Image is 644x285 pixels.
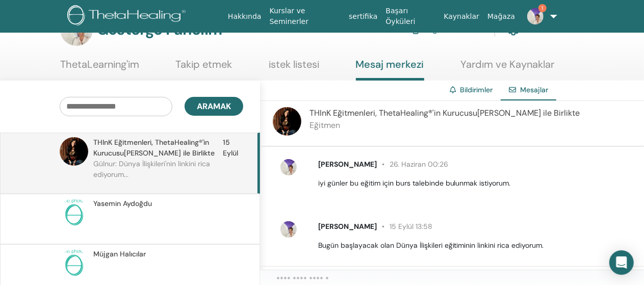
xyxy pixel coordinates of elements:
font: Hakkında [228,12,262,20]
font: Aramak [197,101,231,112]
a: Başarı Öyküleri [382,2,440,31]
img: default.jpg [280,221,297,238]
img: default.jpg [280,159,297,175]
font: Takip etmek [176,58,233,71]
font: [PERSON_NAME] ile Birlikte [124,148,215,158]
font: [PERSON_NAME] ile Birlikte [477,108,580,118]
img: no-photo.png [60,249,88,277]
button: Aramak [185,97,243,116]
font: Yasemin [93,199,121,208]
font: Yardım ve Kaynaklar [460,58,554,71]
font: Gülnur: Dünya İlişkileri'nin linkini rica ediyorum... [93,159,210,179]
img: default.jpg [527,8,544,24]
a: Mağaza [483,7,519,26]
font: THInK Eğitmenleri, ThetaHealing®'in Kurucusu [310,108,477,118]
font: Aydoğdu [123,199,152,208]
a: Yardım ve Kaynaklar [460,58,554,78]
font: Kurslar ve Seminerler [270,7,309,25]
font: Bugün başlayacak olan Dünya İlişkileri eğitiminin linkini rica ediyorum. [318,241,544,250]
font: 26. Haziran 00:26 [390,160,448,169]
img: logo.png [67,5,189,28]
font: sertifika [349,12,377,20]
a: sertifika [345,7,381,26]
font: Halıcılar [120,249,146,258]
a: Takip etmek [176,58,233,78]
a: istek listesi [269,58,319,78]
font: [PERSON_NAME] [318,222,377,231]
font: iyi günler bu eğitim için burs talebinde bulunmak istiyorum. [318,178,511,188]
img: default.jpg [273,107,301,136]
font: Eğitmen [310,120,340,131]
font: [PERSON_NAME] [318,160,377,169]
font: 15 Eylül 13:58 [390,222,432,231]
a: Hakkında [224,7,266,26]
div: Intercom Messenger'ı açın [609,250,634,275]
a: ThetaLearning'im [60,58,139,78]
a: Kaynaklar [440,7,483,26]
font: Müjgan [93,249,118,258]
font: Kaynaklar [444,12,479,20]
font: ThetaLearning'im [60,58,139,71]
font: 15 Eylül [223,138,238,158]
a: Mesaj merkezi [356,58,424,81]
a: Bildirimler [460,85,493,94]
img: default.jpg [60,137,88,166]
font: THInK Eğitmenleri, ThetaHealing®'in Kurucusu [93,138,209,158]
img: no-photo.png [60,198,88,227]
font: Mesajlar [520,85,548,94]
font: Mağaza [487,12,515,20]
a: Kurslar ve Seminerler [266,2,345,31]
font: 1 [542,5,544,11]
font: Başarı Öyküleri [386,7,416,25]
font: Mesaj merkezi [356,58,424,71]
font: istek listesi [269,58,319,71]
